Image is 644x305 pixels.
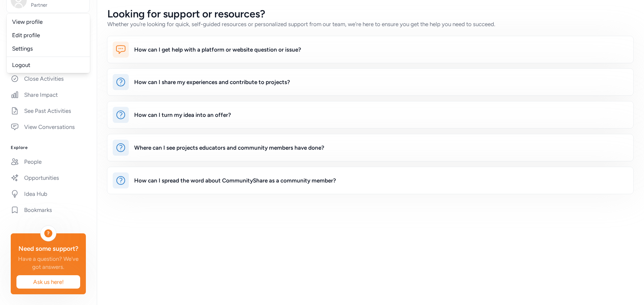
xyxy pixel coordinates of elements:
a: Settings [7,42,90,55]
span: Ask us here! [22,278,75,286]
a: See Past Activities [5,103,91,118]
a: People [5,154,91,169]
h3: Explore [11,145,86,150]
a: Edit profile [7,28,90,42]
a: Idea Hub [5,186,91,201]
a: Opportunities [5,170,91,185]
a: Respond to Invites [5,39,91,54]
button: Ask us here! [16,275,80,289]
div: [PERSON_NAME]Partner [7,14,90,73]
h2: Looking for support or resources? [107,8,495,20]
div: How can I spread the word about CommunityShare as a community member? [134,176,336,184]
div: Where can I see projects educators and community members have done? [134,144,324,152]
a: Create and Connect1 [5,55,91,70]
div: How can I turn my idea into an offer? [134,111,231,119]
div: How can I share my experiences and contribute to projects? [134,78,290,86]
a: Bookmarks [5,203,91,217]
div: ? [44,229,52,237]
a: View profile [7,15,90,28]
div: Need some support? [16,244,80,253]
a: Logout [7,58,90,72]
a: View Conversations [5,120,91,134]
a: Home [5,23,91,38]
div: How can I get help with a platform or website question or issue? [134,46,301,54]
a: Share Impact [5,87,91,102]
div: Have a question? We've got answers. [16,255,80,271]
a: Close Activities [5,71,91,86]
div: Whether you're looking for quick, self-guided resources or personalized support from our team, we... [107,20,495,28]
span: Partner [31,2,85,8]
